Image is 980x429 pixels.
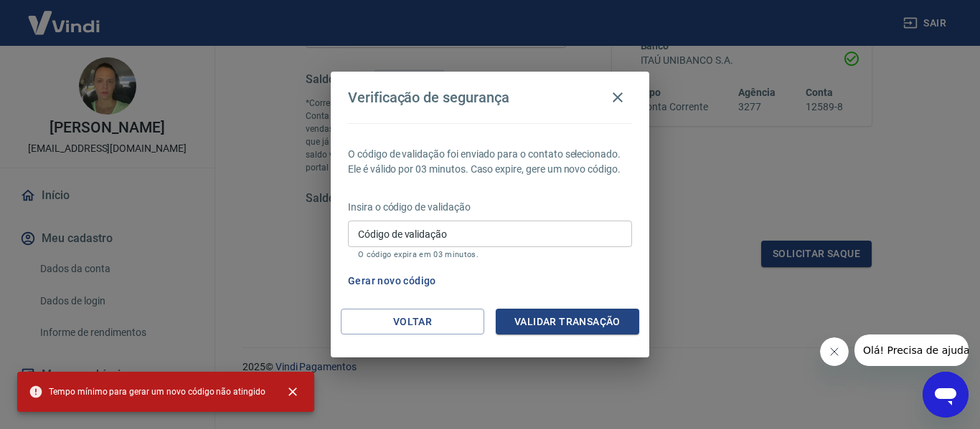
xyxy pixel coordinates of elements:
[348,89,509,106] h4: Verificação de segurança
[820,337,849,366] iframe: Fechar mensagem
[342,268,442,294] button: Gerar novo código
[358,250,622,259] p: O código expira em 03 minutos.
[277,376,308,408] button: close
[496,309,639,335] button: Validar transação
[348,200,632,215] p: Insira o código de validação
[29,385,265,399] span: Tempo mínimo para gerar um novo código não atingido
[923,372,969,418] iframe: Botão para abrir a janela de mensagens
[854,334,969,366] iframe: Mensagem da empresa
[9,10,121,21] span: Olá! Precisa de ajuda?
[348,147,632,177] p: O código de validação foi enviado para o contato selecionado. Ele é válido por 03 minutos. Caso e...
[341,309,484,335] button: Voltar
